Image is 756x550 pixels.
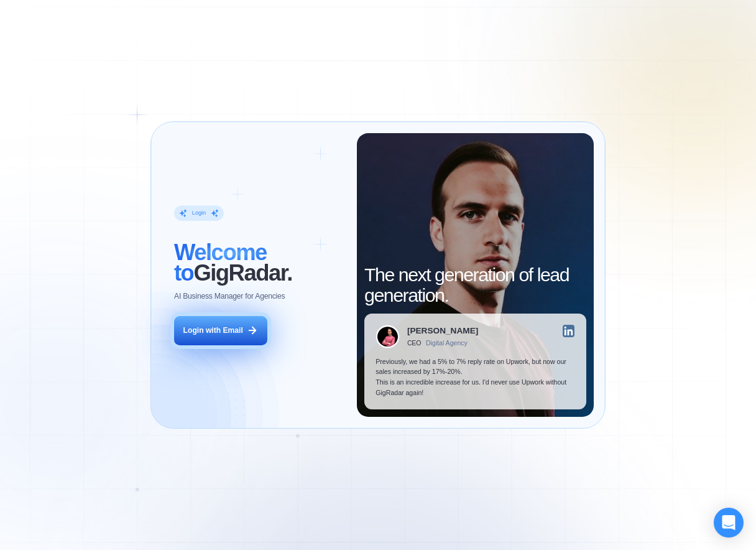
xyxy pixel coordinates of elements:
[191,210,205,217] div: Login
[174,316,267,345] button: Login with Email
[426,339,468,347] div: Digital Agency
[407,327,478,335] div: [PERSON_NAME]
[714,508,744,538] div: Open Intercom Messenger
[364,264,586,306] h2: The next generation of lead generation.
[174,240,267,286] span: Welcome to
[183,325,243,336] div: Login with Email
[376,357,574,398] p: Previously, we had a 5% to 7% reply rate on Upwork, but now our sales increased by 17%-20%. This ...
[407,339,421,347] div: CEO
[174,242,346,284] h2: ‍ GigRadar.
[174,291,285,302] p: AI Business Manager for Agencies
